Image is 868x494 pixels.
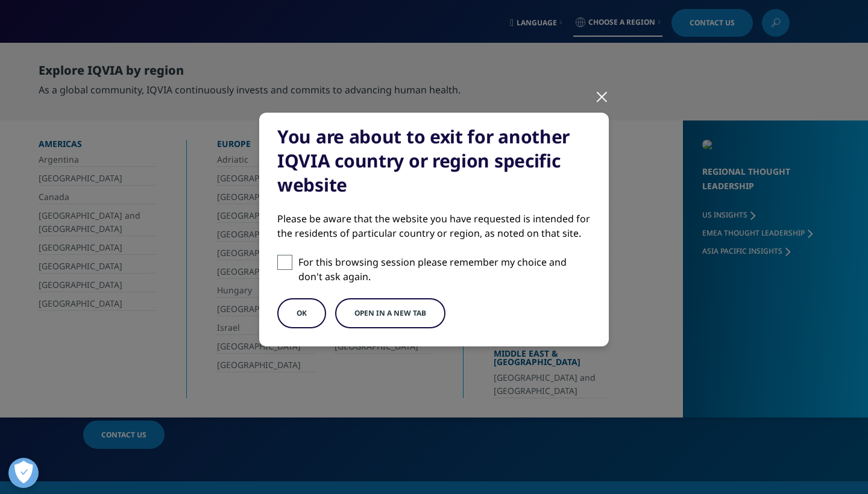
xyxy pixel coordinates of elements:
div: You are about to exit for another IQVIA country or region specific website [277,125,591,197]
div: Please be aware that the website you have requested is intended for the residents of particular c... [277,211,591,240]
button: Open in a new tab [335,298,445,328]
button: Open Preferences [8,458,39,488]
button: OK [277,298,326,328]
p: For this browsing session please remember my choice and don't ask again. [298,255,591,284]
